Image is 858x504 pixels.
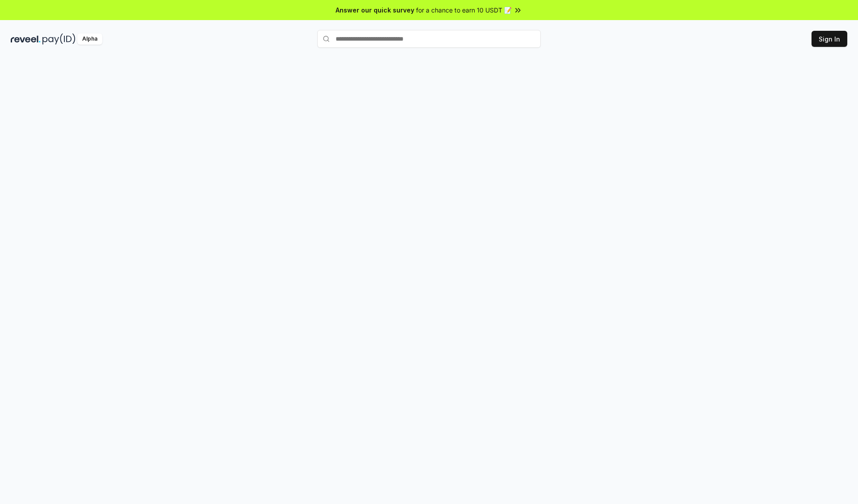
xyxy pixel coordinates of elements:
img: pay_id [42,33,76,45]
img: reveel_dark [11,33,41,45]
span: for a chance to earn 10 USDT 📝 [416,5,512,15]
button: Sign In [812,31,847,47]
span: Answer our quick survey [336,5,414,15]
div: Alpha [77,33,102,45]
